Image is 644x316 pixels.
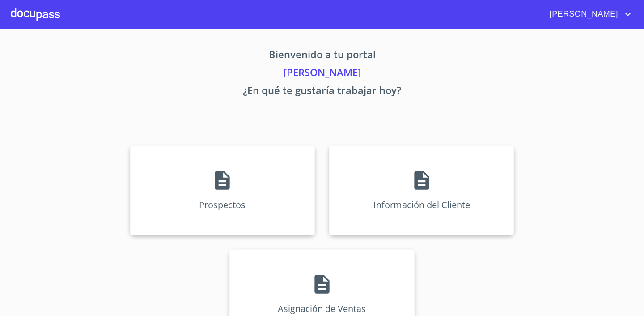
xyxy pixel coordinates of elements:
[199,199,246,211] p: Prospectos
[47,47,597,65] p: Bienvenido a tu portal
[47,83,597,101] p: ¿En qué te gustaría trabajar hoy?
[543,7,623,21] span: [PERSON_NAME]
[47,65,597,83] p: [PERSON_NAME]
[373,199,470,211] p: Información del Cliente
[278,303,366,315] p: Asignación de Ventas
[543,7,633,21] button: account of current user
